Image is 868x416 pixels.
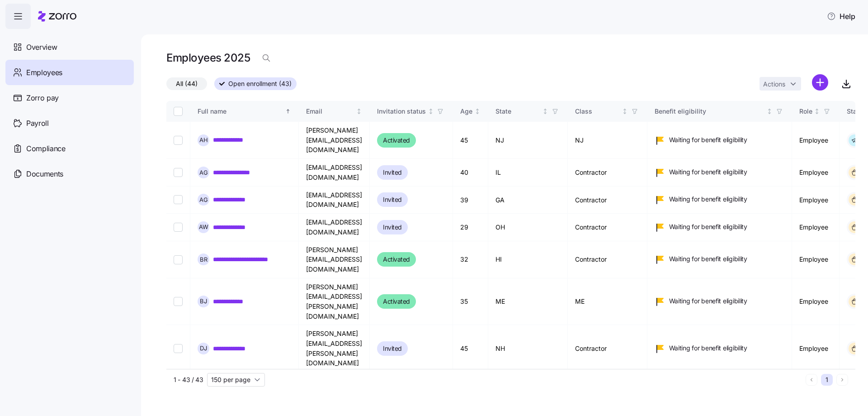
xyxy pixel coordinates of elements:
[383,167,402,178] span: Invited
[792,159,840,186] td: Employee
[453,325,488,372] td: 45
[568,214,647,241] td: Contractor
[26,168,63,180] span: Documents
[174,344,183,353] input: Select record 7
[453,101,488,122] th: AgeNot sorted
[488,186,568,214] td: GA
[488,214,568,241] td: OH
[26,92,59,104] span: Zorro pay
[766,108,773,115] div: Not sorted
[26,118,49,129] span: Payroll
[792,122,840,159] td: Employee
[488,159,568,186] td: IL
[453,214,488,241] td: 29
[174,223,183,232] input: Select record 4
[759,77,801,91] button: Actions
[792,278,840,325] td: Employee
[622,108,628,115] div: Not sorted
[174,107,183,116] input: Select all records
[453,186,488,214] td: 39
[383,296,410,307] span: Activated
[568,278,647,325] td: ME
[174,255,183,264] input: Select record 5
[199,197,208,203] span: A G
[228,78,292,90] span: Open enrollment (43)
[488,241,568,278] td: HI
[383,343,402,354] span: Invited
[174,136,183,145] input: Select record 1
[453,122,488,159] td: 45
[669,222,747,231] span: Waiting for benefit eligibility
[763,81,785,87] span: Actions
[575,106,620,116] div: Class
[198,106,283,116] div: Full name
[488,101,568,122] th: StateNot sorted
[299,122,370,159] td: [PERSON_NAME][EMAIL_ADDRESS][DOMAIN_NAME]
[453,241,488,278] td: 32
[488,122,568,159] td: NJ
[792,101,840,122] th: RoleNot sorted
[568,159,647,186] td: Contractor
[814,108,820,115] div: Not sorted
[428,108,434,115] div: Not sorted
[200,298,207,304] span: B J
[669,195,747,204] span: Waiting for benefit eligibility
[820,7,863,25] button: Help
[5,161,134,186] a: Documents
[370,101,453,122] th: Invitation statusNot sorted
[190,101,299,122] th: Full nameSorted ascending
[174,195,183,204] input: Select record 3
[792,186,840,214] td: Employee
[827,11,855,22] span: Help
[199,137,208,143] span: A H
[174,168,183,177] input: Select record 2
[299,159,370,186] td: [EMAIL_ADDRESS][DOMAIN_NAME]
[655,106,765,116] div: Benefit eligibility
[383,254,410,265] span: Activated
[299,186,370,214] td: [EMAIL_ADDRESS][DOMAIN_NAME]
[199,170,208,176] span: A G
[792,214,840,241] td: Employee
[542,108,548,115] div: Not sorted
[812,74,828,91] svg: add icon
[200,257,208,263] span: B R
[5,34,134,60] a: Overview
[669,254,747,263] span: Waiting for benefit eligibility
[669,135,747,144] span: Waiting for benefit eligibility
[383,135,410,146] span: Activated
[299,278,370,325] td: [PERSON_NAME][EMAIL_ADDRESS][PERSON_NAME][DOMAIN_NAME]
[383,194,402,205] span: Invited
[568,186,647,214] td: Contractor
[460,106,472,116] div: Age
[306,106,354,116] div: Email
[568,241,647,278] td: Contractor
[299,214,370,241] td: [EMAIL_ADDRESS][DOMAIN_NAME]
[495,106,541,116] div: State
[5,85,134,110] a: Zorro pay
[26,42,57,53] span: Overview
[669,296,747,306] span: Waiting for benefit eligibility
[383,222,402,233] span: Invited
[299,101,370,122] th: EmailNot sorted
[792,241,840,278] td: Employee
[166,51,250,65] h1: Employees 2025
[299,325,370,372] td: [PERSON_NAME][EMAIL_ADDRESS][PERSON_NAME][DOMAIN_NAME]
[806,374,817,386] button: Previous page
[174,297,183,306] input: Select record 6
[176,78,198,90] span: All (44)
[26,143,66,154] span: Compliance
[568,325,647,372] td: Contractor
[200,345,207,351] span: D J
[299,241,370,278] td: [PERSON_NAME][EMAIL_ADDRESS][DOMAIN_NAME]
[26,67,62,78] span: Employees
[199,224,208,230] span: A W
[285,108,291,115] div: Sorted ascending
[474,108,481,115] div: Not sorted
[5,136,134,161] a: Compliance
[836,374,848,386] button: Next page
[792,325,840,372] td: Employee
[669,344,747,353] span: Waiting for benefit eligibility
[799,106,812,116] div: Role
[377,106,426,116] div: Invitation status
[488,278,568,325] td: ME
